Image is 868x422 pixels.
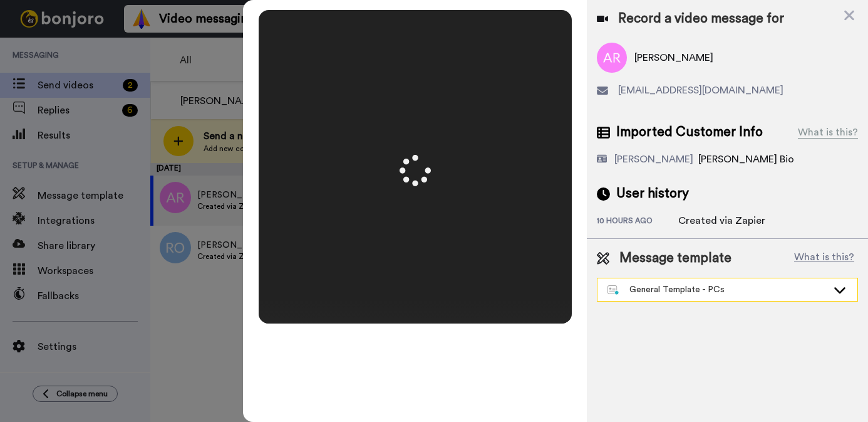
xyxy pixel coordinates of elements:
[607,283,827,296] div: General Template - PCs
[790,249,858,268] button: What is this?
[607,285,619,295] img: nextgen-template.svg
[616,123,763,142] span: Imported Customer Info
[616,184,689,203] span: User history
[619,249,731,268] span: Message template
[698,154,794,164] span: [PERSON_NAME] Bio
[798,125,858,140] div: What is this?
[597,216,678,228] div: 10 hours ago
[618,83,783,98] span: [EMAIL_ADDRESS][DOMAIN_NAME]
[678,213,765,228] div: Created via Zapier
[614,152,693,167] div: [PERSON_NAME]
